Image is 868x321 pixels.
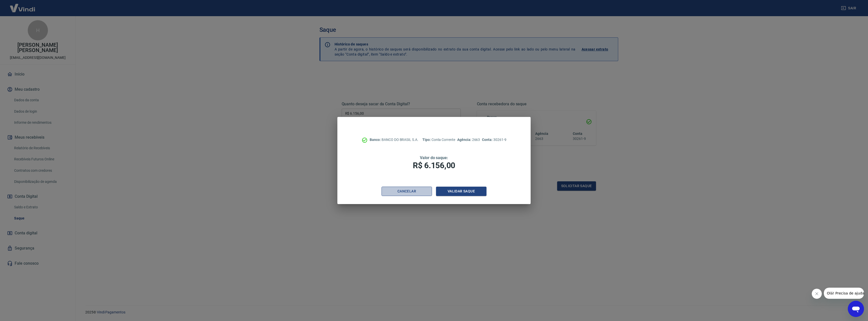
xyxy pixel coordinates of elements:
span: Tipo: [422,138,431,142]
iframe: Botão para abrir a janela de mensagens [848,301,864,317]
span: Olá! Precisa de ajuda? [3,4,42,8]
iframe: Fechar mensagem [812,289,822,299]
span: Valor do saque: [420,155,448,160]
span: Banco: [370,138,382,142]
button: Cancelar [382,187,432,196]
p: 2663 [457,137,480,142]
button: Validar saque [436,187,486,196]
p: BANCO DO BRASIL S.A. [370,137,418,142]
span: R$ 6.156,00 [413,161,455,170]
p: Conta Corrente [422,137,455,142]
iframe: Mensagem da empresa [824,288,864,299]
p: 30261-9 [482,137,506,142]
span: Conta: [482,138,493,142]
span: Agência: [457,138,472,142]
